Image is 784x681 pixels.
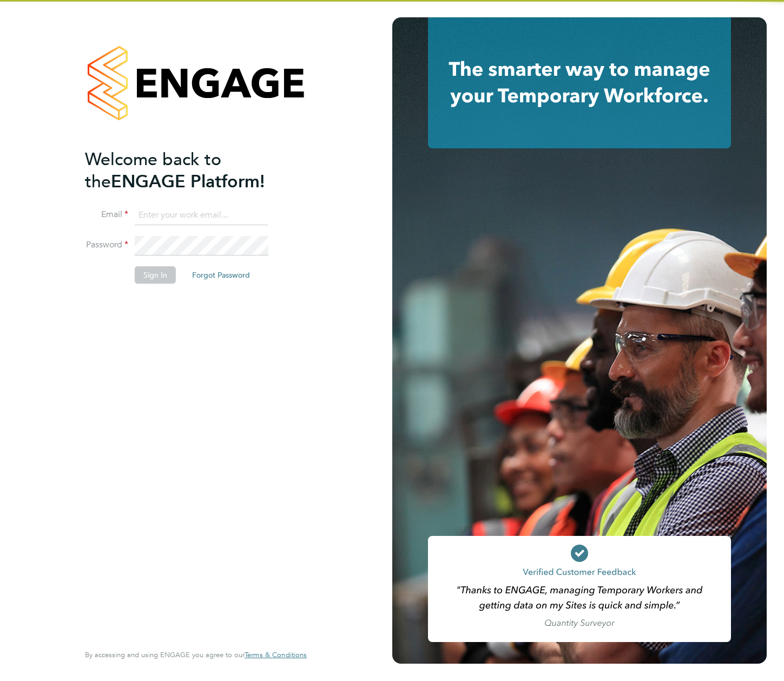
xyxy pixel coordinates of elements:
span: Welcome back to the [85,149,221,192]
input: Enter your work email... [135,206,268,225]
label: Password [85,239,128,251]
span: By accessing and using ENGAGE you agree to our [85,650,307,659]
a: Terms & Conditions [245,651,307,659]
button: Forgot Password [183,266,259,284]
h2: ENGAGE Platform! [85,148,296,193]
span: Terms & Conditions [245,650,307,659]
label: Email [85,209,128,220]
button: Sign In [135,266,176,284]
